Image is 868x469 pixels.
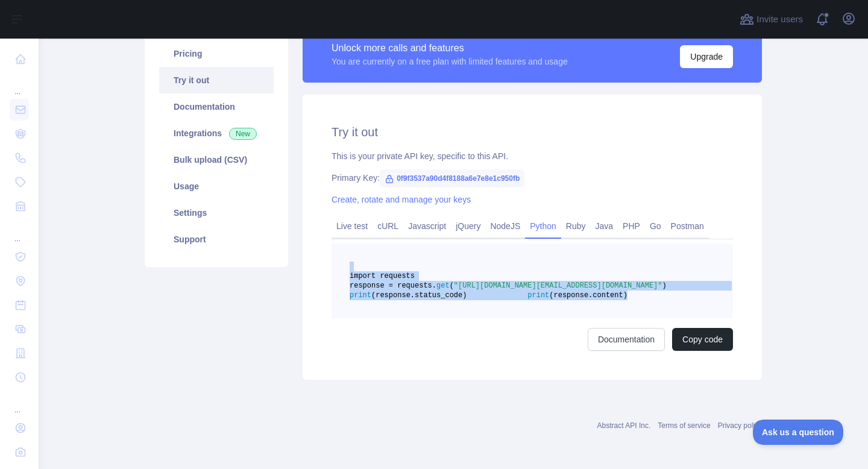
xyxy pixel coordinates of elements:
span: import requests [350,272,415,280]
a: Documentation [588,328,665,351]
a: Integrations New [159,120,274,146]
span: print [527,291,549,300]
a: Postman [666,216,709,236]
span: (response.content) [549,291,627,300]
span: print [350,291,371,300]
div: You are currently on a free plan with limited features and usage [332,55,568,68]
a: Terms of service [658,421,710,430]
span: ( [450,282,454,290]
a: Usage [159,173,274,200]
div: ... [10,219,29,244]
span: get [436,282,450,290]
button: Invite users [737,10,805,29]
span: (response.status_code) [371,291,467,300]
h2: Try it out [332,124,733,140]
a: Ruby [561,216,591,236]
a: cURL [373,216,403,236]
a: Privacy policy [718,421,762,430]
a: Documentation [159,93,274,120]
a: jQuery [451,216,485,236]
a: Create, rotate and manage your keys [332,195,471,204]
a: Pricing [159,40,274,67]
a: Live test [332,216,373,236]
span: New [229,128,257,140]
div: ... [10,72,29,96]
span: response = requests. [350,282,436,290]
a: NodeJS [485,216,525,236]
a: Settings [159,200,274,226]
a: Go [645,216,666,236]
span: 0f9f3537a90d4f8188a6e7e8e1c950fb [380,169,524,187]
a: PHP [618,216,645,236]
div: Primary Key: [332,172,733,184]
a: Support [159,226,274,253]
a: Python [525,216,561,236]
button: Copy code [672,328,733,351]
button: Upgrade [680,45,733,68]
span: ) [662,282,667,290]
a: Bulk upload (CSV) [159,146,274,173]
a: Try it out [159,67,274,93]
div: ... [10,391,29,415]
a: Javascript [403,216,451,236]
div: Unlock more calls and features [332,41,568,55]
a: Abstract API Inc. [597,421,651,430]
span: Invite users [756,13,803,27]
a: Java [591,216,618,236]
span: "[URL][DOMAIN_NAME][EMAIL_ADDRESS][DOMAIN_NAME]" [454,282,662,290]
iframe: Toggle Customer Support [753,420,844,445]
div: This is your private API key, specific to this API. [332,150,733,162]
